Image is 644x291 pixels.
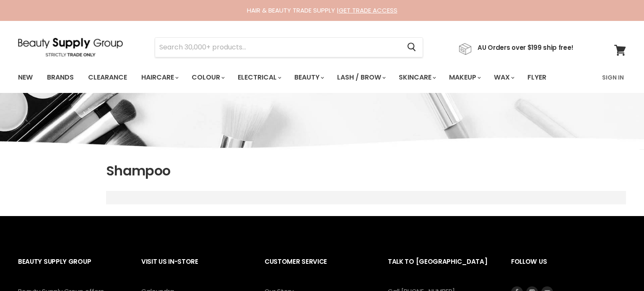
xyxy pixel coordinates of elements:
[331,69,391,86] a: Lash / Brow
[141,251,248,286] h2: Visit Us In-Store
[18,251,125,286] h2: Beauty Supply Group
[8,6,636,15] div: HAIR & BEAUTY TRADE SUPPLY |
[8,65,636,90] nav: Main
[155,37,423,57] form: Product
[41,69,80,86] a: Brands
[443,69,486,86] a: Makeup
[231,69,286,86] a: Electrical
[135,69,184,86] a: Haircare
[392,69,441,86] a: Skincare
[339,6,397,15] a: GET TRADE ACCESS
[488,69,519,86] a: Wax
[12,65,575,90] ul: Main menu
[597,69,629,86] a: Sign In
[82,69,133,86] a: Clearance
[521,69,553,86] a: Flyer
[265,251,371,286] h2: Customer Service
[400,38,423,57] button: Search
[511,251,626,286] h2: Follow us
[288,69,329,86] a: Beauty
[155,38,400,57] input: Search
[388,251,494,286] h2: Talk to [GEOGRAPHIC_DATA]
[106,162,626,180] h1: Shampoo
[12,69,39,86] a: New
[185,69,230,86] a: Colour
